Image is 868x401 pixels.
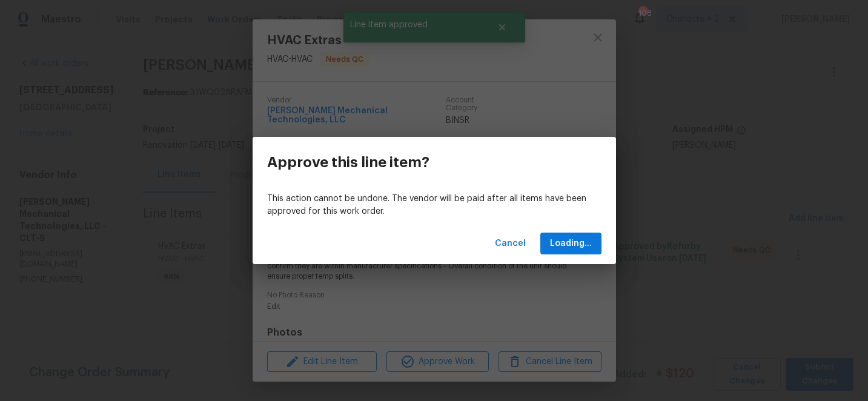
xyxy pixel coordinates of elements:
[267,193,601,218] p: This action cannot be undone. The vendor will be paid after all items have been approved for this...
[490,233,531,255] button: Cancel
[495,236,526,251] span: Cancel
[540,233,601,255] button: Loading...
[550,236,592,251] span: Loading...
[267,154,429,171] h3: Approve this line item?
